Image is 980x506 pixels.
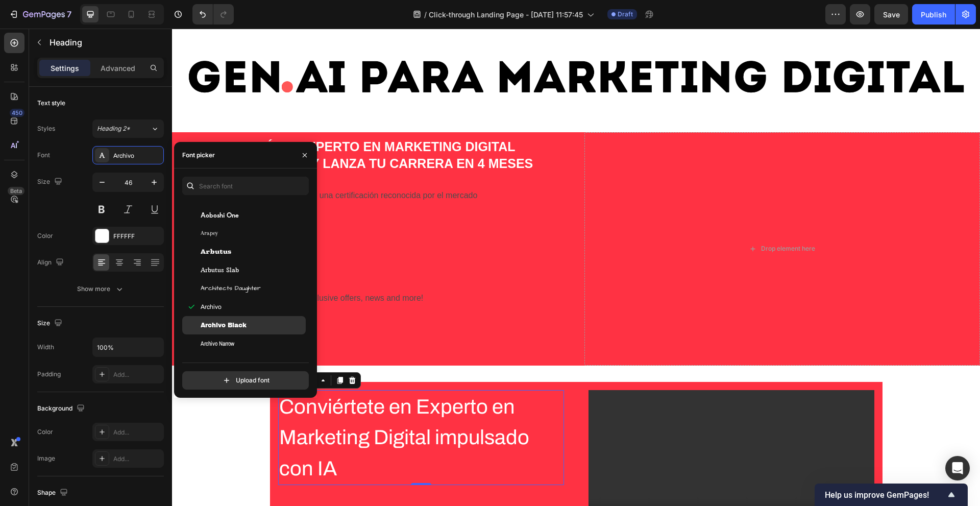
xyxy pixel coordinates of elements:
div: Publish [921,9,946,20]
h2: Rich Text Editor. Editing area: main [106,362,392,456]
span: Conviértete en Experto en Marketing Digital impulsado con IA [107,367,357,451]
div: Width [37,343,54,352]
p: ⁠⁠⁠⁠⁠⁠⁠ [107,363,391,455]
div: Image [37,454,55,463]
span: Archivo [201,302,222,311]
div: Styles [37,124,55,133]
button: Save [874,4,908,25]
div: Text style [37,99,65,108]
div: 450 [10,109,24,117]
div: Color [37,231,53,240]
button: 7 [4,4,76,25]
span: Archivo Black [201,321,247,330]
input: Auto [93,338,163,356]
input: Search font [182,177,309,195]
div: Align [37,256,66,270]
p: Heading [50,36,160,49]
div: Font [37,151,50,160]
button: Upload font [182,371,309,390]
div: Archivo [113,151,161,160]
div: FFFFFF [113,232,161,241]
div: Add... [113,370,161,379]
div: Font picker [182,151,215,160]
span: Architects Daughter [201,284,261,293]
p: Advanced [101,63,135,74]
div: Add... [113,454,161,464]
div: Drop element here [589,216,643,224]
span: Arbutus Slab [201,266,239,275]
p: 7 [67,8,71,20]
span: Heading 2* [97,124,130,133]
button: Show survey - Help us improve GemPages! [825,489,958,501]
span: Click-through Landing Page - [DATE] 11:57:45 [429,9,583,20]
div: Background [37,402,87,416]
div: Show more [77,284,125,294]
div: Undo/Redo [192,4,234,25]
span: Arapey [201,229,218,238]
span: Arbutus [201,247,231,256]
button: Heading 2* [92,119,164,138]
div: Padding [37,370,61,379]
div: Beta [8,187,24,195]
span: Save [883,10,900,19]
p: Settings [51,63,79,74]
span: Help us improve GemPages! [825,490,945,500]
div: Size [37,317,64,330]
div: Add... [113,428,161,437]
span: Archivo Narrow [201,339,234,348]
span: Aoboshi One [201,210,239,220]
iframe: Design area [172,29,980,506]
span: Draft [618,10,633,19]
div: Open Intercom Messenger [945,456,970,480]
span: / [424,9,427,20]
div: Color [37,427,53,437]
button: Show more [37,280,164,298]
button: Publish [912,4,955,25]
div: Shape [37,486,70,500]
div: Size [37,175,64,189]
div: Heading [119,347,147,356]
div: Upload font [222,375,269,385]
